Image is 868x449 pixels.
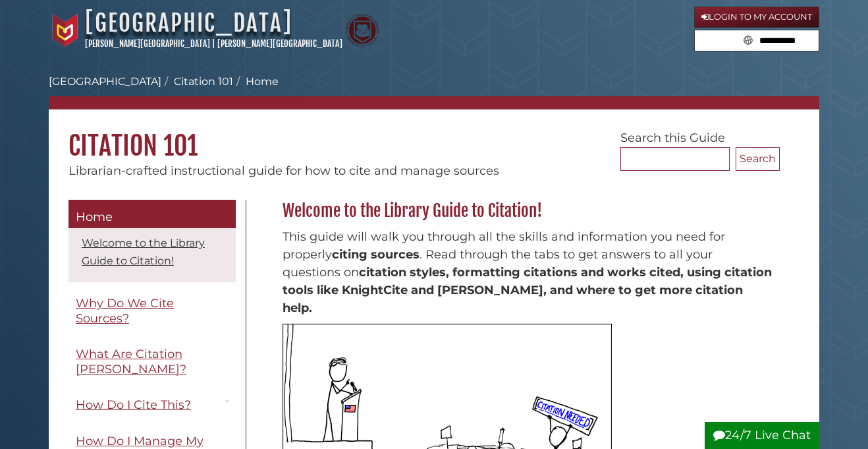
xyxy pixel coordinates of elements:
[233,74,279,90] li: Home
[68,340,236,384] a: What Are Citation [PERSON_NAME]?
[49,109,819,162] h1: Citation 101
[76,398,191,412] span: How Do I Cite This?
[332,247,420,262] strong: citing sources
[694,30,819,52] form: Search library guides, policies, and FAQs.
[49,14,82,47] img: Calvin University
[705,422,819,449] button: 24/7 Live Chat
[68,164,499,178] span: Librarian-crafted instructional guide for how to cite and manage sources
[276,200,780,222] h2: Welcome to the Library Guide to Citation!
[694,7,819,28] a: Login to My Account
[85,9,292,38] a: [GEOGRAPHIC_DATA]
[217,38,342,49] a: [PERSON_NAME][GEOGRAPHIC_DATA]
[76,296,174,326] span: Why Do We Cite Sources?
[346,14,379,47] img: Calvin Theological Seminary
[49,74,819,109] nav: breadcrumb
[212,38,215,49] span: |
[283,265,772,315] strong: citation styles, formatting citations and works cited, using citation tools like KnightCite and [...
[49,75,161,88] a: [GEOGRAPHIC_DATA]
[68,390,236,420] a: How Do I Cite This?
[82,237,205,267] a: Welcome to the Library Guide to Citation!
[174,75,233,88] a: Citation 101
[76,347,186,376] span: What Are Citation [PERSON_NAME]?
[68,289,236,333] a: Why Do We Cite Sources?
[68,200,236,229] a: Home
[76,210,113,224] span: Home
[283,229,772,315] span: This guide will walk you through all the skills and information you need for properly . Read thro...
[736,147,780,171] button: Search
[740,30,757,48] button: Search
[85,38,210,49] a: [PERSON_NAME][GEOGRAPHIC_DATA]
